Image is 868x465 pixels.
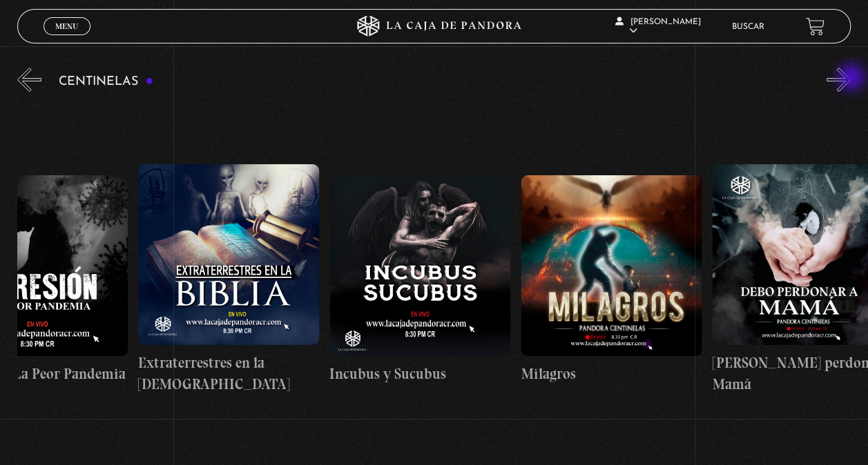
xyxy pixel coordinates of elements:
span: [PERSON_NAME] [615,18,700,35]
a: View your shopping cart [806,17,824,36]
button: Next [827,68,851,92]
a: Extraterrestres en la [DEMOGRAPHIC_DATA] [138,102,319,457]
h4: Extraterrestres en la [DEMOGRAPHIC_DATA] [138,352,319,395]
a: Buscar [732,23,764,31]
a: Incubus y Sucubus [329,102,510,457]
span: Cerrar [51,34,84,43]
h3: Centinelas [59,75,153,88]
button: Previous [17,68,41,92]
span: Menu [55,22,78,30]
h4: Incubus y Sucubus [329,363,510,385]
a: Milagros [521,102,702,457]
h4: Milagros [521,363,702,385]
